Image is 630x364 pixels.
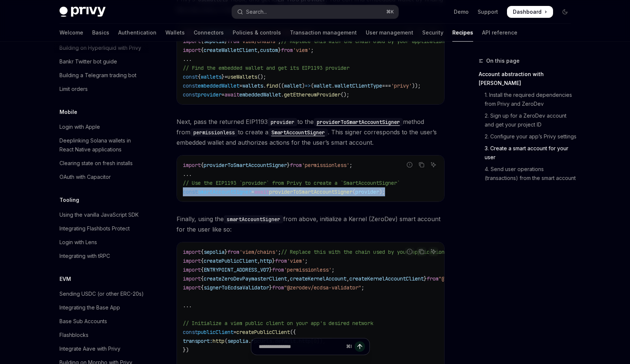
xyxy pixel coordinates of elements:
span: walletClientType [335,82,382,89]
div: Base Sub Accounts [59,317,107,326]
div: Integrating with tRPC [59,252,110,260]
span: custom [260,47,278,53]
a: Dashboard [507,6,553,18]
a: 1. Install the required dependencies from Privy and ZeroDev [479,89,577,110]
span: "@zerodev/ecdsa-validator" [284,284,361,291]
span: ; [361,284,364,291]
span: = [224,73,227,80]
span: createKernelAccount [290,275,346,282]
a: Sending USDC (or other ERC-20s) [54,287,149,301]
span: (); [340,91,349,98]
span: // Find the embedded wallet and get its EIP1193 provider [183,65,349,71]
span: ) [302,82,305,89]
code: permissionless [190,128,238,137]
span: import [183,258,201,264]
span: On this page [486,56,520,65]
span: ( [311,82,314,89]
a: Building a Telegram trading bot [54,69,149,82]
a: Basics [92,24,109,42]
span: { [201,47,204,53]
span: { [201,284,204,291]
span: { [201,258,204,264]
a: Integrating Flashbots Protect [54,222,149,235]
a: Integrating the Base App [54,301,149,314]
span: // Initialize a viem public client on your app's desired network [183,320,373,327]
a: Policies & controls [233,24,281,42]
button: Copy the contents from the code block [417,247,426,256]
h5: Tooling [59,196,79,204]
span: const [183,73,198,80]
span: await [224,91,239,98]
img: dark logo [59,7,106,17]
span: ({ [290,329,296,335]
button: Ask AI [429,160,438,170]
span: { [201,275,204,282]
span: ENTRYPOINT_ADDRESS_V07 [204,266,269,273]
span: const [183,329,198,335]
a: Flashblocks [54,328,149,342]
span: getEthereumProvider [284,91,340,98]
a: providerToSmartAccountSigner [314,118,403,125]
a: Integrating with tRPC [54,249,149,263]
span: { [198,73,201,80]
span: } [278,47,281,53]
span: } [424,275,427,282]
span: . [332,82,335,89]
span: provider [198,91,222,98]
span: = [233,329,236,335]
span: from [272,266,284,273]
span: ... [183,302,192,309]
a: Wallets [165,24,185,42]
a: Login with Apple [54,120,149,134]
a: 2. Configure your app’s Privy settings [479,131,577,142]
span: { [201,249,204,255]
a: Using the vanilla JavaScript SDK [54,208,149,222]
span: providerToSmartAccountSigner [204,162,287,168]
span: } [222,73,224,80]
span: import [183,284,201,291]
a: SmartAccountSigner [268,128,328,136]
span: find [266,82,278,89]
a: Bankr Twitter bot guide [54,55,149,68]
span: } [272,258,275,264]
span: ... [183,56,192,62]
span: = [251,188,254,195]
span: await [254,188,269,195]
span: // Replace this with the chain used by your application [281,249,445,255]
a: 3. Create a smart account for your user [479,142,577,163]
span: provider [355,188,379,195]
span: )); [412,82,421,89]
div: Bankr Twitter bot guide [59,57,117,66]
span: wallet [284,82,302,89]
div: Flashblocks [59,331,88,340]
span: wallets [201,73,222,80]
span: ⌘ K [386,9,394,15]
span: ... [183,171,192,177]
button: Report incorrect code [405,247,414,256]
span: sepolia [204,249,224,255]
button: Open search [232,5,398,19]
a: 4. Send user operations (transactions) from the smart account [479,163,577,184]
div: Login with Apple [59,122,100,131]
span: 'viem/chains' [239,249,278,255]
span: providerToSmartAccountSigner [269,188,352,195]
div: Integrate Aave with Privy [59,344,120,353]
span: , [287,275,290,282]
code: smartAccountSigner [224,215,283,223]
span: createKernelAccountClient [349,275,424,282]
a: OAuth with Capacitor [54,170,149,184]
span: } [287,162,290,168]
span: createZeroDevPaymasterClient [204,275,287,282]
a: Transaction management [290,24,357,42]
a: Welcome [59,24,83,42]
span: 'permissionless' [284,266,332,273]
span: ; [305,258,308,264]
a: Base Sub Accounts [54,315,149,328]
a: Login with Lens [54,236,149,249]
code: providerToSmartAccountSigner [314,118,403,126]
span: import [183,47,201,53]
span: (( [278,82,284,89]
button: Toggle dark mode [559,6,571,18]
span: Next, pass the returned EIP1193 to the method from to create a . This signer corresponds to the u... [177,117,445,148]
span: { [201,266,204,273]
